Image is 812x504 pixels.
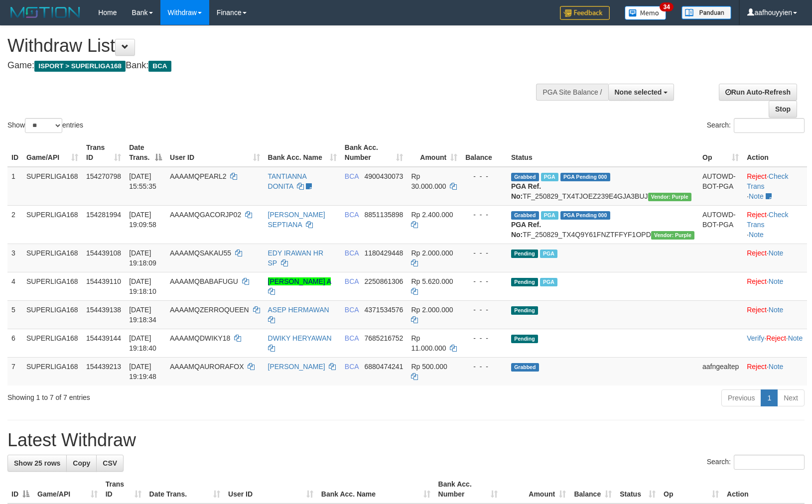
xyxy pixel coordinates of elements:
[264,138,341,167] th: Bank Acc. Name: activate to sort column ascending
[7,475,33,504] th: ID: activate to sort column descending
[170,306,249,314] span: AAAAMQZERROQUEEN
[747,211,767,219] a: Reject
[660,2,673,11] span: 34
[7,36,532,56] h1: Withdraw List
[407,138,461,167] th: Amount: activate to sort column ascending
[769,101,797,118] a: Stop
[22,357,82,385] td: SUPERLIGA168
[268,277,331,285] a: [PERSON_NAME] A
[721,389,761,406] a: Previous
[766,334,786,342] a: Reject
[148,61,171,72] span: BCA
[268,306,329,314] a: ASEP HERMAWAN
[82,138,125,167] th: Trans ID: activate to sort column ascending
[7,244,22,272] td: 3
[540,278,557,286] span: Marked by aafsoumeymey
[511,211,539,220] span: Grabbed
[743,138,807,167] th: Action
[86,334,121,342] span: 154439144
[747,306,767,314] a: Reject
[345,277,359,285] span: BCA
[511,173,539,181] span: Grabbed
[507,138,698,167] th: Status
[411,277,453,285] span: Rp 5.620.000
[411,211,453,219] span: Rp 2.400.000
[769,249,784,257] a: Note
[364,306,403,314] span: Copy 4371534576 to clipboard
[22,205,82,244] td: SUPERLIGA168
[698,167,743,206] td: AUTOWD-BOT-PGA
[364,249,403,257] span: Copy 1180429448 to clipboard
[341,138,407,167] th: Bank Acc. Number: activate to sort column ascending
[86,172,121,180] span: 154270798
[22,300,82,329] td: SUPERLIGA168
[22,167,82,206] td: SUPERLIGA168
[7,455,67,472] a: Show 25 rows
[660,475,723,504] th: Op: activate to sort column ascending
[540,250,557,258] span: Marked by aafsoumeymey
[129,172,156,190] span: [DATE] 15:55:35
[345,172,359,180] span: BCA
[7,357,22,385] td: 7
[648,193,691,201] span: Vendor URL: https://trx4.1velocity.biz
[7,430,805,450] h1: Latest Withdraw
[145,475,224,504] th: Date Trans.: activate to sort column ascending
[170,249,231,257] span: AAAAMQSAKAU55
[747,363,767,371] a: Reject
[7,5,83,20] img: MOTION_logo.png
[129,363,156,380] span: [DATE] 19:19:48
[125,138,166,167] th: Date Trans.: activate to sort column descending
[511,250,538,258] span: Pending
[749,231,764,239] a: Note
[364,334,403,342] span: Copy 7685216752 to clipboard
[364,172,403,180] span: Copy 4900430073 to clipboard
[170,211,241,219] span: AAAAMQGACORJP02
[788,334,803,342] a: Note
[615,88,662,96] span: None selected
[86,306,121,314] span: 154439138
[465,305,503,315] div: - - -
[461,138,507,167] th: Balance
[707,455,805,470] label: Search:
[743,205,807,244] td: · ·
[769,363,784,371] a: Note
[86,249,121,257] span: 154439108
[170,277,238,285] span: AAAAMQBABAFUGU
[25,118,62,133] select: Showentries
[14,459,60,467] span: Show 25 rows
[129,306,156,324] span: [DATE] 19:18:34
[7,118,83,133] label: Show entries
[364,277,403,285] span: Copy 2250861306 to clipboard
[743,357,807,385] td: ·
[511,278,538,286] span: Pending
[34,61,126,72] span: ISPORT > SUPERLIGA168
[681,6,731,19] img: panduan.png
[33,475,102,504] th: Game/API: activate to sort column ascending
[511,306,538,315] span: Pending
[7,300,22,329] td: 5
[129,211,156,229] span: [DATE] 19:09:58
[743,244,807,272] td: ·
[747,277,767,285] a: Reject
[224,475,317,504] th: User ID: activate to sort column ascending
[102,475,145,504] th: Trans ID: activate to sort column ascending
[698,357,743,385] td: aafngealtep
[747,172,788,190] a: Check Trans
[411,363,447,371] span: Rp 500.000
[734,118,805,133] input: Search:
[507,167,698,206] td: TF_250829_TX4TJOEZ239E4GJA3BUJ
[103,459,117,467] span: CSV
[345,249,359,257] span: BCA
[743,167,807,206] td: · ·
[170,172,227,180] span: AAAAMQPEARL2
[747,249,767,257] a: Reject
[411,172,446,190] span: Rp 30.000.000
[345,334,359,342] span: BCA
[723,475,805,504] th: Action
[317,475,434,504] th: Bank Acc. Name: activate to sort column ascending
[345,363,359,371] span: BCA
[66,455,97,472] a: Copy
[129,334,156,352] span: [DATE] 19:18:40
[625,6,667,20] img: Button%20Memo.svg
[747,211,788,229] a: Check Trans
